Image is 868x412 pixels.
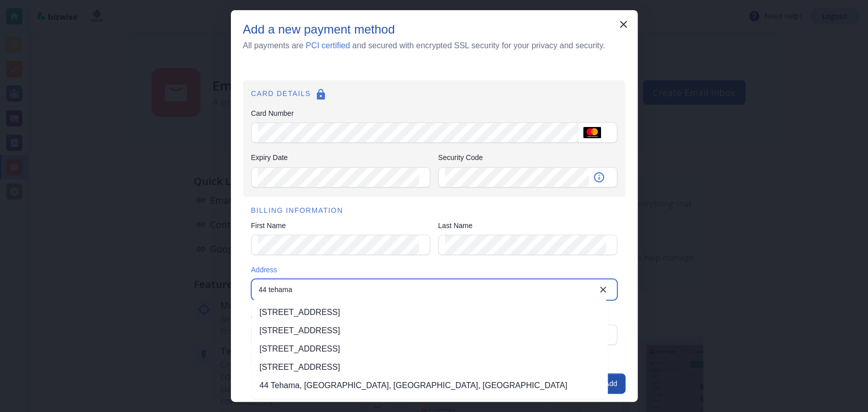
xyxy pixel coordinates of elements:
[243,39,605,52] h6: All payments are and secured with encrypted SSL security for your privacy and security.
[251,358,608,376] li: [STREET_ADDRESS]
[251,108,617,118] label: Card Number
[251,205,617,216] h6: BILLING INFORMATION
[251,303,608,322] li: [STREET_ADDRESS]
[243,22,395,37] h5: Add a new payment method
[251,265,617,275] label: Address
[251,340,608,358] li: [STREET_ADDRESS]
[251,220,430,231] label: First Name
[596,373,625,394] button: Add
[583,127,601,138] img: Mastercard
[251,88,617,104] h6: CARD DETAILS
[251,152,430,163] label: Expiry Date
[306,41,350,50] a: PCI certified
[438,220,617,231] label: Last Name
[251,376,608,395] li: 44 Tehama, [GEOGRAPHIC_DATA], [GEOGRAPHIC_DATA], [GEOGRAPHIC_DATA]
[593,279,613,300] button: Clear
[438,152,617,163] label: Security Code
[593,171,605,183] svg: Security code is the 3-4 digit number on the back of your card
[251,322,608,340] li: [STREET_ADDRESS]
